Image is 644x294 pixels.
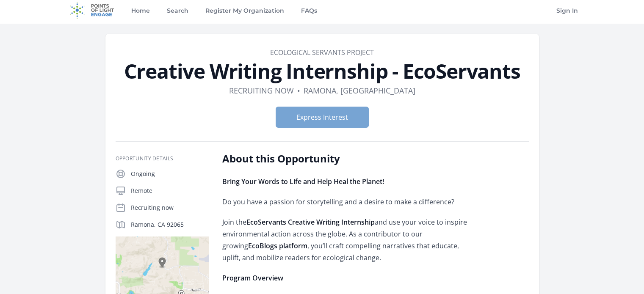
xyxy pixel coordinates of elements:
[116,61,529,81] h1: Creative Writing Internship - EcoServants
[222,216,470,264] p: Join the and use your voice to inspire environmental action across the globe. As a contributor to...
[229,85,294,96] dd: Recruiting now
[131,220,209,229] p: Ramona, CA 92065
[270,48,374,57] a: ECOLOGICAL SERVANTS PROJECT
[222,273,283,283] strong: Program Overview
[304,85,415,96] dd: Ramona, [GEOGRAPHIC_DATA]
[131,170,209,178] p: Ongoing
[222,152,470,165] h2: About this Opportunity
[131,203,209,212] p: Recruiting now
[248,241,307,250] strong: EcoBlogs platform
[222,196,470,208] p: Do you have a passion for storytelling and a desire to make a difference?
[297,85,300,96] div: •
[246,217,375,227] strong: EcoServants Creative Writing Internship
[131,187,209,195] p: Remote
[116,155,209,162] h3: Opportunity Details
[222,177,384,186] strong: Bring Your Words to Life and Help Heal the Planet!
[276,107,369,128] button: Express Interest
